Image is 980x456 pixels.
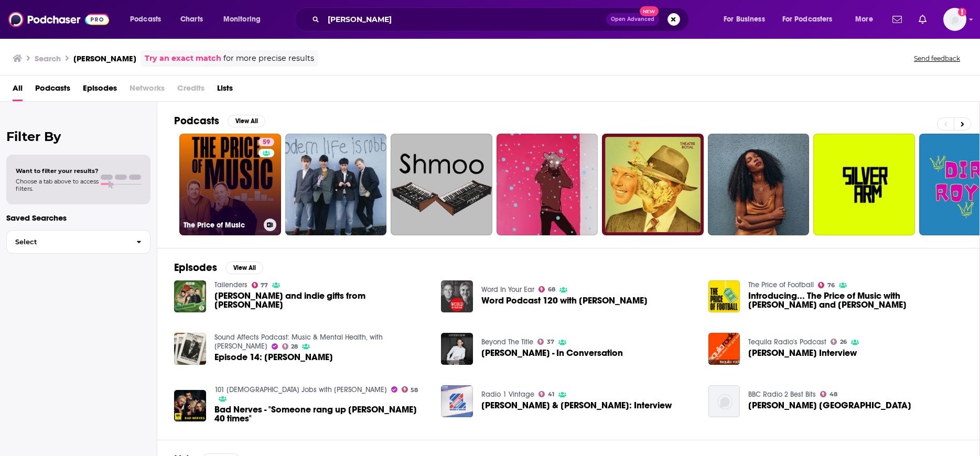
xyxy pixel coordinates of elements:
a: Word In Your Ear [481,285,534,294]
button: open menu [716,11,778,28]
a: Episode 14: Steve Lamacq [214,353,333,362]
a: 28 [282,343,298,350]
span: 26 [840,340,847,344]
span: Word Podcast 120 with [PERSON_NAME] [481,296,648,305]
a: Tequila Radio's Podcast [748,338,826,346]
a: 48 [820,391,837,397]
a: Episodes [83,80,117,101]
a: 59The Price of Music [179,134,281,235]
span: 76 [827,283,835,288]
span: Lists [217,80,233,101]
a: BBC Radio 2 Best Bits [748,390,816,399]
span: [PERSON_NAME] [GEOGRAPHIC_DATA] [748,401,911,410]
span: Credits [177,80,204,101]
img: Alice Capsey and indie gifts from Steve Lamacq [174,280,206,312]
span: Charts [180,12,203,27]
a: 77 [252,282,268,288]
span: Podcasts [130,12,161,27]
img: Jo Whiley & Steve Lamacq: Interview [441,385,473,417]
span: Select [7,238,128,245]
img: Steve Lamacq - In Conversation [441,333,473,365]
img: Steve Lamacq's Rock College [708,385,740,417]
span: [PERSON_NAME] - In Conversation [481,349,623,357]
a: Introducing... The Price of Music with Steve Lamacq and Stuart Dredge [748,291,963,309]
span: Choose a tab above to access filters. [16,178,99,192]
a: 68 [539,286,555,292]
span: For Business [724,12,765,27]
h3: The Price of Music [184,221,260,230]
img: Bad Nerves - "Someone rang up Steve Lamacq 40 times" [174,390,206,422]
img: User Profile [943,8,966,31]
a: 58 [402,386,418,393]
img: Episode 14: Steve Lamacq [174,333,206,365]
button: Show profile menu [943,8,966,31]
span: Introducing... The Price of Music with [PERSON_NAME] and [PERSON_NAME] [748,291,963,309]
span: Want to filter your results? [16,167,99,175]
span: [PERSON_NAME] & [PERSON_NAME]: Interview [481,401,672,410]
a: EpisodesView All [174,261,263,274]
a: Charts [174,11,209,28]
a: 37 [537,339,554,345]
button: View All [225,262,263,274]
a: PodcastsView All [174,114,265,127]
img: Introducing... The Price of Music with Steve Lamacq and Stuart Dredge [708,280,740,312]
span: New [640,6,659,16]
span: Open Advanced [611,17,654,22]
div: Search podcasts, credits, & more... [305,7,699,31]
a: Alice Capsey and indie gifts from Steve Lamacq [214,291,429,309]
span: [PERSON_NAME] Interview [748,349,857,357]
button: Select [6,230,150,254]
a: Beyond The Title [481,338,533,346]
button: Send feedback [911,54,963,63]
span: For Podcasters [782,12,833,27]
h2: Episodes [174,261,217,274]
button: View All [228,115,265,127]
a: All [13,80,23,101]
span: Monitoring [223,12,261,27]
a: Bad Nerves - "Someone rang up Steve Lamacq 40 times" [214,405,429,423]
a: 59 [259,138,274,146]
h3: Search [35,53,61,63]
button: open menu [848,11,886,28]
a: Steve Lamacq Interview [748,349,857,357]
button: open menu [776,11,848,28]
h2: Podcasts [174,114,219,127]
span: 41 [548,392,554,397]
a: Show notifications dropdown [888,10,906,28]
p: Saved Searches [6,213,150,223]
a: Word Podcast 120 with Steve Lamacq [481,296,648,305]
span: 77 [261,283,268,288]
button: open menu [216,11,274,28]
a: Word Podcast 120 with Steve Lamacq [441,280,473,312]
a: The Price of Football [748,280,814,289]
span: [PERSON_NAME] and indie gifts from [PERSON_NAME] [214,291,429,309]
a: 76 [818,282,835,288]
img: Podchaser - Follow, Share and Rate Podcasts [8,9,109,29]
span: Bad Nerves - "Someone rang up [PERSON_NAME] 40 times" [214,405,429,423]
a: 26 [831,339,847,345]
span: 59 [263,137,270,148]
input: Search podcasts, credits, & more... [324,11,606,28]
span: 68 [548,287,555,292]
a: Podcasts [35,80,70,101]
a: Steve Lamacq Interview [708,333,740,365]
span: 48 [830,392,837,397]
span: Episode 14: [PERSON_NAME] [214,353,333,362]
a: Steve Lamacq - In Conversation [481,349,623,357]
span: Networks [130,80,165,101]
a: Radio 1 Vintage [481,390,534,399]
a: Steve Lamacq's Rock College [748,401,911,410]
h3: [PERSON_NAME] [73,53,136,63]
a: Try an exact match [145,52,221,64]
span: for more precise results [223,52,314,64]
button: Open AdvancedNew [606,13,659,26]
